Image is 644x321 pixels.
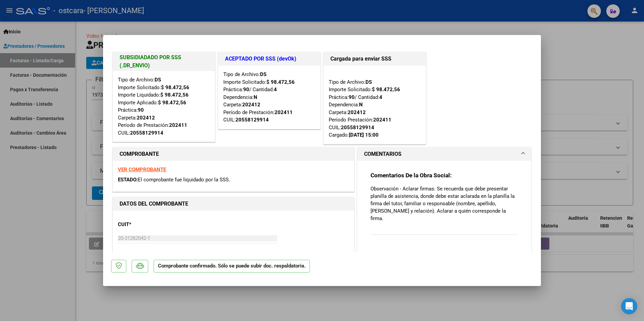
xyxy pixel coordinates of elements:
[372,86,400,93] strong: $ 98.472,56
[118,221,187,228] p: CUIT
[243,86,249,93] strong: 90
[348,109,366,115] strong: 202412
[158,100,186,106] strong: $ 98.472,56
[161,84,189,91] strong: $ 98.472,56
[341,124,374,132] div: 20558129914
[120,151,159,157] strong: COMPROBANTE
[275,109,293,115] strong: 202411
[155,77,161,83] strong: DS
[160,92,189,98] strong: $ 98.472,56
[120,53,208,70] h1: SUBSIDIADADO POR SSS (.DR_ENVIO)
[357,161,531,253] div: COMENTARIOS
[235,116,269,124] div: 20558129914
[118,177,138,183] span: ESTADO:
[118,76,210,137] div: Tipo de Archivo: Importe Solicitado: Importe Liquidado: Importe Aplicado: Práctica: Carpeta: Perí...
[130,129,163,137] div: 20558129914
[266,79,295,85] strong: $ 98.472,56
[621,298,637,314] div: Open Intercom Messenger
[365,79,372,85] strong: DS
[379,94,382,100] strong: 4
[137,115,155,121] strong: 202412
[359,102,363,108] strong: N
[242,102,260,108] strong: 202412
[120,201,188,207] strong: DATOS DEL COMPROBANTE
[364,150,401,158] h1: COMENTARIOS
[138,107,144,113] strong: 90
[138,177,230,183] span: El comprobante fue liquidado por la SSS.
[357,147,531,161] mat-expansion-panel-header: COMENTARIOS
[223,71,315,124] div: Tipo de Archivo: Importe Solicitado: Práctica: / Cantidad: Dependencia: Carpeta: Período de Prest...
[371,172,452,179] strong: Comentarios De la Obra Social:
[330,55,419,63] h1: Cargada para enviar SSS
[274,86,277,93] strong: 4
[118,167,166,173] a: VER COMPROBANTE
[349,132,379,138] strong: [DATE] 15:00
[169,122,187,128] strong: 202411
[373,117,391,123] strong: 202411
[254,94,257,100] strong: N
[371,185,518,222] p: Observación - Aclarar firmas: Se recuerda que debe presentar planilla de asistencia, donde debe e...
[349,94,355,100] strong: 90
[225,55,314,63] h1: ACEPTADO POR SSS (devOk)
[329,71,421,139] div: Tipo de Archivo: Importe Solicitado: Práctica: / Cantidad: Dependencia: Carpeta: Período Prestaci...
[260,71,266,77] strong: DS
[154,260,310,273] p: Comprobante confirmado. Sólo se puede subir doc. respaldatoria.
